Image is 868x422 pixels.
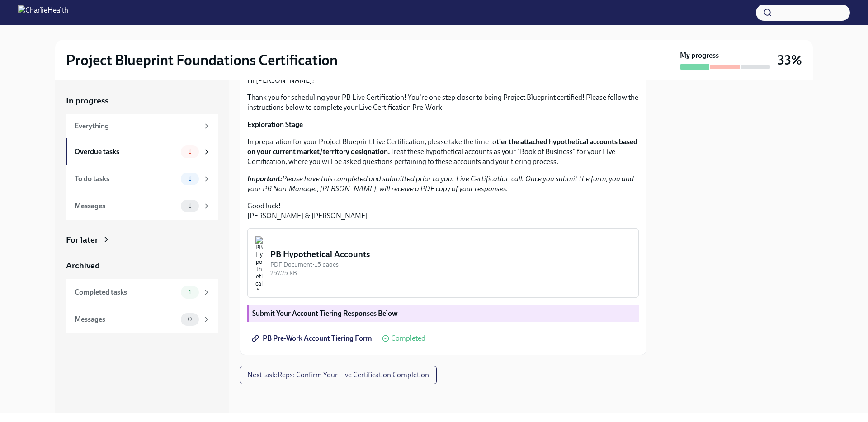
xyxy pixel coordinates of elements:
[183,202,197,209] span: 1
[247,137,639,167] p: In preparation for your Project Blueprint Live Certification, please take the time to Treat these...
[680,51,719,61] strong: My progress
[66,306,218,333] a: Messages0
[270,260,631,269] div: PDF Document • 15 pages
[75,174,177,184] div: To do tasks
[247,329,378,347] a: PB Pre-Work Account Tiering Form
[255,236,263,290] img: PB Hypothetical Accounts
[66,279,218,306] a: Completed tasks1
[66,165,218,192] a: To do tasks1
[247,370,429,380] span: Next task : Reps: Confirm Your Live Certification Completion
[75,287,177,297] div: Completed tasks
[66,234,218,246] a: For later
[182,316,198,323] span: 0
[247,174,634,193] em: Please have this completed and submitted prior to your Live Certification call. Once you submit t...
[75,201,177,211] div: Messages
[247,93,639,113] p: Thank you for scheduling your PB Live Certification! You're one step closer to being Project Blue...
[66,260,218,272] a: Archived
[183,148,197,155] span: 1
[66,138,218,165] a: Overdue tasks1
[247,120,303,129] strong: Exploration Stage
[391,335,425,342] span: Completed
[183,289,197,295] span: 1
[254,334,372,343] span: PB Pre-Work Account Tiering Form
[270,249,631,260] div: PB Hypothetical Accounts
[66,95,218,107] a: In progress
[66,192,218,220] a: Messages1
[18,5,68,20] img: CharlieHealth
[247,228,639,298] button: PB Hypothetical AccountsPDF Document•15 pages257.75 KB
[66,234,98,246] div: For later
[247,201,639,221] p: Good luck! [PERSON_NAME] & [PERSON_NAME]
[252,309,398,318] strong: Submit Your Account Tiering Responses Below
[240,366,437,384] button: Next task:Reps: Confirm Your Live Certification Completion
[247,75,639,85] p: Hi [PERSON_NAME]!
[75,121,199,131] div: Everything
[66,51,338,69] h2: Project Blueprint Foundations Certification
[270,269,631,277] div: 257.75 KB
[75,147,177,157] div: Overdue tasks
[75,314,177,324] div: Messages
[66,114,218,138] a: Everything
[183,175,197,182] span: 1
[778,52,802,68] h3: 33%
[247,174,282,183] strong: Important:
